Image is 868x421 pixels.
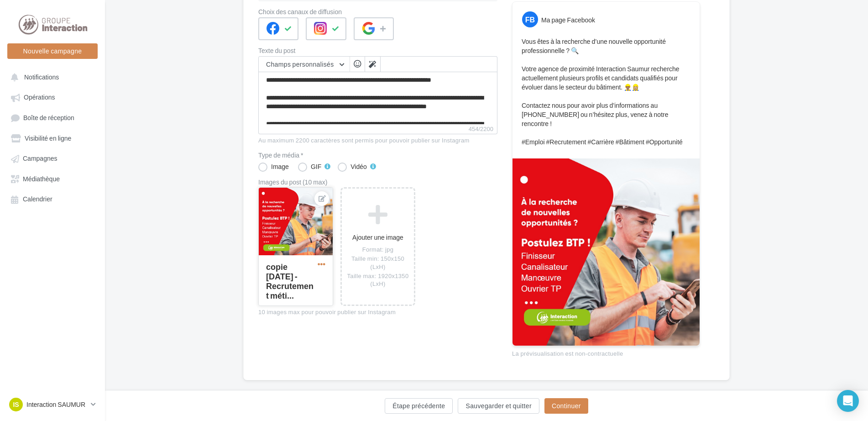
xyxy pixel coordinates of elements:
[266,60,334,68] span: Champs personnalisés
[258,47,497,54] label: Texte du post
[522,37,690,147] p: Vous êtes à la recherche d’une nouvelle opportunité professionnelle ? 🔍 Votre agence de proximité...
[311,163,321,170] div: GIF
[7,43,98,59] button: Nouvelle campagne
[5,170,99,187] a: Médiathèque
[23,114,74,121] span: Boîte de réception
[258,124,497,134] label: 454/2200
[258,137,497,145] div: Au maximum 2200 caractères sont permis pour pouvoir publier sur Instagram
[23,175,60,183] span: Médiathèque
[258,179,497,185] div: Images du post (10 max)
[5,68,96,85] button: Notifications
[26,400,87,409] p: Interaction SAUMUR
[541,16,595,25] div: Ma page Facebook
[24,94,55,101] span: Opérations
[5,150,99,166] a: Campagnes
[25,134,71,142] span: Visibilité en ligne
[258,9,497,15] label: Choix des canaux de diffusion
[5,109,99,126] a: Boîte de réception
[512,346,700,358] div: La prévisualisation est non-contractuelle
[385,398,453,414] button: Étape précédente
[522,11,538,27] div: FB
[13,400,19,409] span: IS
[266,262,314,300] div: copie [DATE] - Recrutement méti...
[258,152,497,158] label: Type de média *
[7,396,98,413] a: IS Interaction SAUMUR
[258,308,497,316] div: 10 images max pour pouvoir publier sur Instagram
[24,73,59,81] span: Notifications
[23,155,58,163] span: Campagnes
[23,195,52,203] span: Calendrier
[271,163,289,170] div: Image
[837,390,859,412] div: Open Intercom Messenger
[5,190,99,207] a: Calendrier
[5,89,99,105] a: Opérations
[350,163,367,170] div: Vidéo
[5,130,99,146] a: Visibilité en ligne
[544,398,588,414] button: Continuer
[259,57,350,72] button: Champs personnalisés
[458,398,539,414] button: Sauvegarder et quitter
